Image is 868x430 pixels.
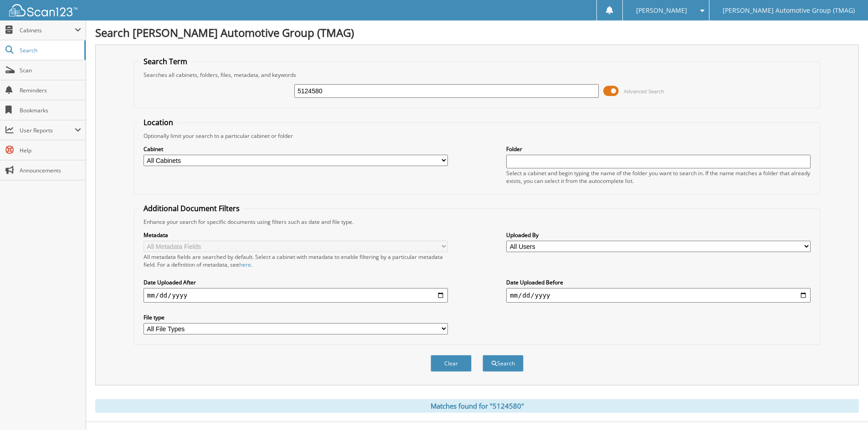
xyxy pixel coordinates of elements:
button: Clear [431,355,472,372]
legend: Search Term [139,56,192,66]
div: Select a cabinet and begin typing the name of the folder you want to search in. If the name match... [506,169,811,185]
legend: Additional Document Filters [139,203,244,213]
span: Advanced Search [624,88,664,95]
span: Announcements [20,167,81,174]
label: Date Uploaded After [144,278,448,286]
input: start [144,288,448,303]
label: Metadata [144,231,448,239]
label: Cabinet [144,145,448,153]
div: Matches found for "5124580" [95,399,859,413]
div: Searches all cabinets, folders, files, metadata, and keywords [139,71,815,79]
input: end [506,288,811,303]
div: Enhance your search for specific documents using filters such as date and file type. [139,218,815,226]
span: Bookmarks [20,106,81,114]
span: Search [20,46,80,54]
span: [PERSON_NAME] [636,8,687,13]
span: [PERSON_NAME] Automotive Group (TMAG) [723,8,855,13]
h1: Search [PERSON_NAME] Automotive Group (TMAG) [95,25,859,40]
span: Help [20,147,81,154]
div: Optionally limit your search to a particular cabinet or folder [139,132,815,140]
span: Reminders [20,86,81,94]
label: Folder [506,145,811,153]
iframe: Chat Widget [822,386,868,430]
a: here [239,261,251,268]
label: Date Uploaded Before [506,278,811,286]
label: File type [144,314,448,321]
legend: Location [139,117,178,127]
span: Cabinets [20,26,75,34]
button: Search [483,355,524,372]
img: scan123-logo-white.svg [9,4,77,16]
span: User Reports [20,126,75,134]
label: Uploaded By [506,231,811,239]
div: All metadata fields are searched by default. Select a cabinet with metadata to enable filtering b... [144,253,448,268]
span: Scan [20,66,81,74]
